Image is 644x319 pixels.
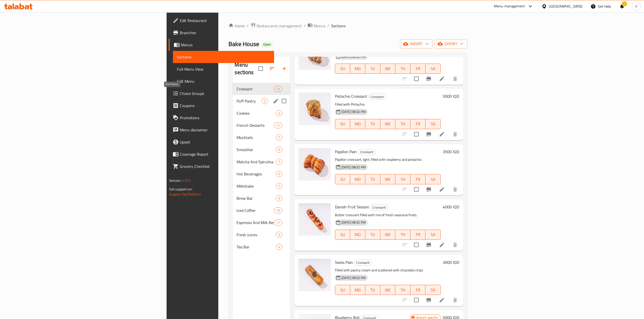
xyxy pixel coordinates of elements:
[298,259,331,291] img: Swiss Pain
[314,23,325,29] span: Menus
[635,4,637,9] span: K
[439,186,445,192] a: Edit menu item
[335,92,367,100] span: Pistachio Croissant
[180,103,270,109] span: Coupons
[335,285,350,295] button: SU
[298,148,331,181] img: Papillon Pain
[494,3,525,9] div: Menu-management
[274,122,282,128] div: items
[352,286,363,294] span: MO
[358,149,375,155] span: Croissant
[439,41,463,47] span: export
[439,242,445,248] a: Edit menu item
[169,136,274,148] a: Upsell
[350,64,365,74] button: MO
[352,65,363,72] span: MO
[232,95,290,107] div: Puff Pastry2edit
[276,244,282,250] div: items
[276,171,282,177] div: items
[276,110,282,116] div: items
[413,65,423,72] span: FR
[382,65,393,72] span: WE
[354,260,372,266] span: Croissant
[237,183,276,189] span: Milkshake
[339,220,368,225] span: [DATE] 08:32 PM
[237,244,276,250] span: Tea Bar
[181,42,270,48] span: Menus
[382,231,393,238] span: WE
[266,63,278,75] span: Sort sections
[274,86,282,92] div: items
[276,245,282,249] span: 4
[365,285,380,295] button: TU
[427,286,438,294] span: SA
[169,39,274,51] a: Menus
[425,174,440,184] button: SA
[237,171,276,177] span: Hot Beverages
[169,27,274,39] a: Branches
[274,207,282,213] div: items
[380,174,395,184] button: WE
[339,165,368,170] span: [DATE] 08:32 PM
[274,208,282,213] span: 13
[173,63,274,75] a: Full Menu View
[237,207,274,213] span: Iced Coffee
[255,63,266,74] span: Select all sections
[298,93,331,125] img: Pistachio Croissant
[423,73,435,85] button: Branch-specific-item
[177,54,270,60] span: Sections
[411,295,422,305] span: Select to update
[410,285,425,295] button: FR
[410,230,425,240] button: FR
[169,191,201,197] a: Support.OpsPlatform
[335,101,441,108] p: Filled with Pistachio
[276,159,282,164] span: 7
[368,94,386,100] span: Croissant
[232,241,290,253] div: Tea Bar4
[232,168,290,180] div: Hot Beverages5
[331,23,346,29] span: Sections
[276,134,282,141] div: items
[276,159,282,165] div: items
[367,120,378,128] span: TU
[370,205,388,210] span: Croissant
[382,176,393,183] span: WE
[180,127,270,133] span: Menu disclaimer
[232,216,290,229] div: Espresso And Milk Beverages11
[169,87,274,99] a: Choice Groups
[257,23,302,29] span: Restaurants management
[276,196,282,201] span: 3
[365,230,380,240] button: TU
[449,128,461,140] button: delete
[410,119,425,129] button: FR
[327,23,329,29] li: /
[423,294,435,306] button: Branch-specific-item
[335,267,441,273] p: Filled with pastry cream and scattered with chocolate chips
[397,286,408,294] span: TH
[335,258,353,266] span: Swiss Pain
[335,203,369,211] span: Danish Fruit Season
[411,73,422,84] span: Select to update
[449,183,461,195] button: delete
[232,204,290,216] div: Iced Coffee13
[237,86,274,92] div: Croissant
[177,78,270,84] span: Edit Menu
[180,139,270,145] span: Upsell
[439,297,445,303] a: Edit menu item
[232,119,290,131] div: French Desserts11
[237,147,276,153] span: Smoothie
[237,134,276,141] div: Mocktails
[435,39,467,49] button: export
[449,239,461,251] button: delete
[395,285,410,295] button: TH
[425,230,440,240] button: SA
[232,156,290,168] div: Matcha And Spirulina7
[368,94,386,100] div: Croissant
[276,135,282,140] span: 7
[397,65,408,72] span: TH
[169,112,274,124] a: Promotions
[413,231,423,238] span: FR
